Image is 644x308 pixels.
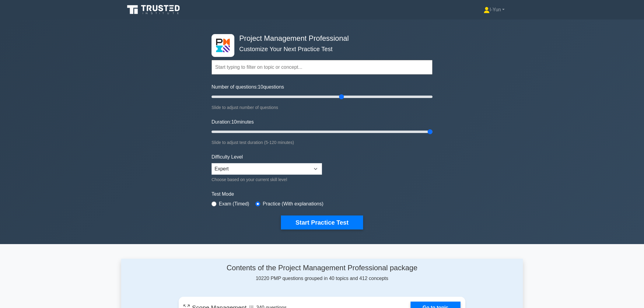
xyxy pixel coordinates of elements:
[231,119,237,124] span: 10
[258,84,263,89] span: 10
[212,83,284,91] label: Number of questions: questions
[263,200,323,208] label: Practice (With explanations)
[212,191,432,198] label: Test Mode
[212,176,322,183] div: Choose based on your current skill level
[179,264,465,282] div: 10220 PMP questions grouped in 40 topics and 412 concepts
[212,139,432,146] div: Slide to adjust test duration (5-120 minutes)
[237,34,403,43] h4: Project Management Professional
[212,118,254,126] label: Duration: minutes
[179,264,465,272] h4: Contents of the Project Management Professional package
[281,215,363,229] button: Start Practice Test
[219,200,249,208] label: Exam (Timed)
[212,153,243,161] label: Difficulty Level
[212,104,432,111] div: Slide to adjust number of questions
[212,60,432,75] input: Start typing to filter on topic or concept...
[469,4,519,16] a: I-Yun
